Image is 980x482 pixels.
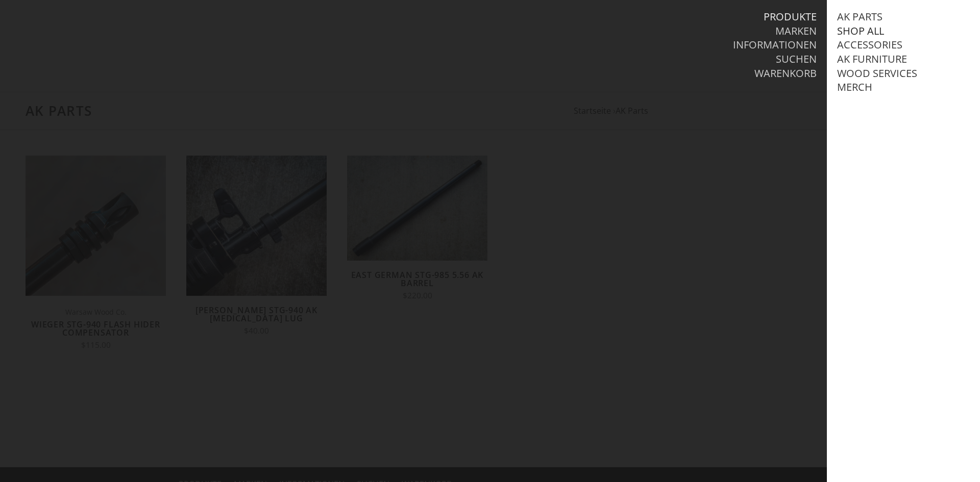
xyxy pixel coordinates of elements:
a: AK Parts [837,10,883,23]
a: Warenkorb [754,67,817,80]
a: Produkte [764,10,817,23]
a: Merch [837,81,872,94]
a: Informationen [733,38,817,52]
a: Shop All [837,24,884,38]
a: Marken [775,24,817,38]
a: Suchen [776,53,817,66]
a: Accessories [837,38,902,52]
a: AK Furniture [837,53,907,66]
a: Wood Services [837,67,917,80]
